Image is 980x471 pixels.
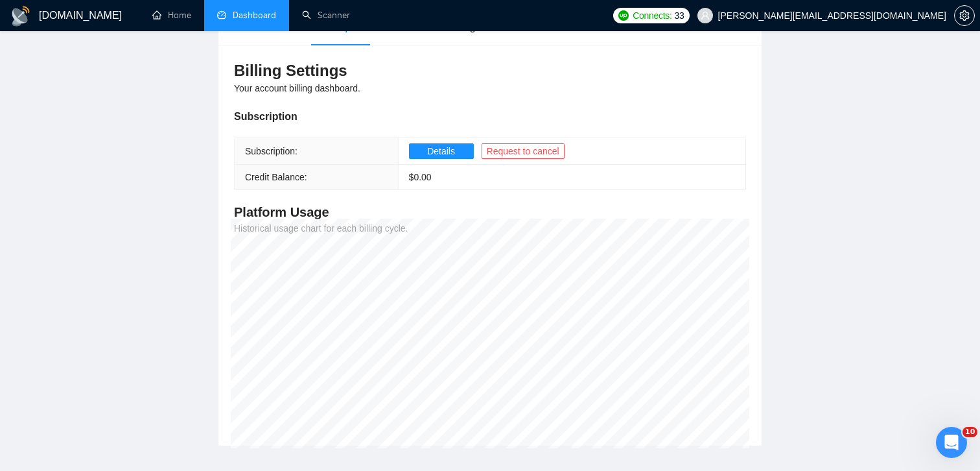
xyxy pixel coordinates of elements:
iframe: Intercom live chat [936,427,967,458]
span: Details [427,144,455,158]
button: Details [409,143,474,159]
h3: Billing Settings [234,60,746,81]
h4: Platform Usage [234,203,746,221]
span: Subscription: [245,146,297,156]
span: Credit Balance: [245,172,307,182]
span: setting [955,10,974,21]
button: Request to cancel [482,143,565,159]
a: dashboardDashboard [217,10,276,21]
span: $ 0.00 [409,172,432,182]
div: Subscription [234,108,746,125]
a: setting [954,10,975,21]
span: 10 [962,427,977,437]
span: Your account billing dashboard. [234,83,360,93]
img: upwork-logo.png [618,10,629,21]
span: Connects: [633,8,671,23]
span: 33 [675,8,684,23]
img: logo [10,6,31,27]
a: searchScanner [302,10,350,21]
button: setting [954,5,975,26]
a: homeHome [152,10,191,21]
span: user [701,11,710,20]
span: Request to cancel [487,144,559,158]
